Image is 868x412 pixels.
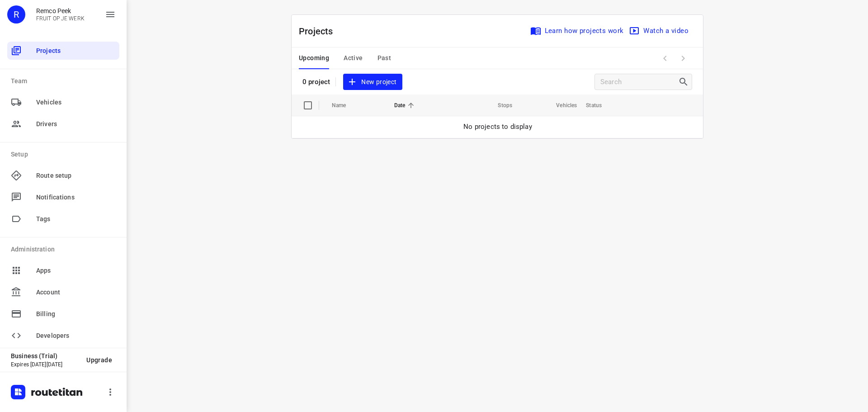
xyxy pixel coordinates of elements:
[7,283,119,301] div: Account
[36,46,116,56] span: Projects
[11,352,79,360] p: Business (Trial)
[7,210,119,228] div: Tags
[36,98,116,107] span: Vehicles
[7,327,119,345] div: Developers
[299,52,329,64] span: Upcoming
[86,356,112,364] span: Upgrade
[7,93,119,111] div: Vehicles
[36,15,85,22] p: FRUIT OP JE WERK
[7,5,25,24] div: R
[11,361,79,368] p: Expires [DATE][DATE]
[36,331,116,341] span: Developers
[11,76,119,86] p: Team
[36,309,116,319] span: Billing
[36,193,116,202] span: Notifications
[7,166,119,185] div: Route setup
[7,305,119,323] div: Billing
[678,76,692,87] div: Search
[11,150,119,159] p: Setup
[36,171,116,180] span: Route setup
[36,266,116,275] span: Apps
[36,214,116,224] span: Tags
[486,100,512,111] span: Stops
[349,76,396,88] span: New project
[7,115,119,133] div: Drivers
[586,100,613,111] span: Status
[600,75,678,89] input: Search projects
[302,78,330,86] p: 0 project
[299,24,340,38] p: Projects
[7,261,119,279] div: Apps
[79,352,119,368] button: Upgrade
[36,119,116,129] span: Drivers
[656,49,674,67] span: Previous Page
[544,100,577,111] span: Vehicles
[36,7,85,14] p: Remco Peek
[344,52,363,64] span: Active
[377,52,392,64] span: Past
[674,49,692,67] span: Next Page
[394,100,417,111] span: Date
[36,288,116,297] span: Account
[343,74,402,90] button: New project
[11,245,119,254] p: Administration
[7,42,119,60] div: Projects
[7,188,119,206] div: Notifications
[332,100,358,111] span: Name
